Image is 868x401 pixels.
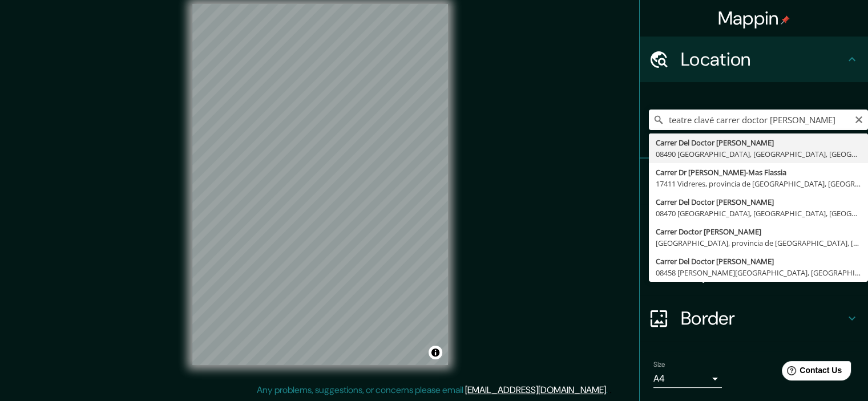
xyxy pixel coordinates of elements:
[608,383,609,397] div: .
[656,178,861,189] div: 17411 Vidreres, provincia de [GEOGRAPHIC_DATA], [GEOGRAPHIC_DATA]
[656,237,861,249] div: [GEOGRAPHIC_DATA], provincia de [GEOGRAPHIC_DATA], [GEOGRAPHIC_DATA]
[609,383,612,397] div: .
[854,114,863,124] button: Clear
[656,196,861,208] div: Carrer Del Doctor [PERSON_NAME]
[653,360,665,370] label: Size
[640,250,868,295] div: Layout
[640,204,868,250] div: Style
[681,48,845,71] h4: Location
[656,226,861,237] div: Carrer Doctor [PERSON_NAME]
[429,346,442,359] button: Toggle attribution
[718,7,790,30] h4: Mappin
[656,267,861,278] div: 08458 [PERSON_NAME][GEOGRAPHIC_DATA], [GEOGRAPHIC_DATA], [GEOGRAPHIC_DATA]
[656,256,861,267] div: Carrer Del Doctor [PERSON_NAME]
[656,167,861,178] div: Carrer Dr [PERSON_NAME]-Mas Flassia
[781,15,790,25] img: pin-icon.png
[681,261,845,284] h4: Layout
[465,384,606,396] a: [EMAIL_ADDRESS][DOMAIN_NAME]
[766,357,855,388] iframe: Help widget launcher
[656,148,861,160] div: 08490 [GEOGRAPHIC_DATA], [GEOGRAPHIC_DATA], [GEOGRAPHIC_DATA]
[649,110,868,130] input: Pick your city or area
[640,159,868,204] div: Pins
[257,383,608,397] p: Any problems, suggestions, or concerns please email .
[653,370,722,388] div: A4
[640,295,868,341] div: Border
[656,208,861,219] div: 08470 [GEOGRAPHIC_DATA], [GEOGRAPHIC_DATA], [GEOGRAPHIC_DATA]
[192,4,448,365] canvas: Map
[640,37,868,82] div: Location
[681,307,845,330] h4: Border
[656,137,861,148] div: Carrer Del Doctor [PERSON_NAME]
